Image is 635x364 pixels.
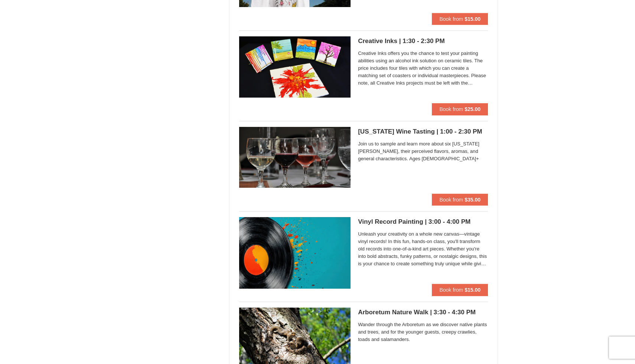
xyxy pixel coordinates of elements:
[239,217,351,289] img: 6619869-1728-44ab1a2b.png
[358,321,488,343] span: Wander through the Arboretum as we discover native plants and trees, and for the younger guests, ...
[358,309,488,316] h5: Arboretum Nature Walk | 3:30 - 4:30 PM
[465,287,481,293] strong: $15.00
[239,36,351,97] img: 6619869-1077-193cfc51.jpg
[465,106,481,112] strong: $25.00
[358,50,488,87] span: Creative Inks offers you the chance to test your painting abilities using an alcohol ink solution...
[358,140,488,163] span: Join us to sample and learn more about six [US_STATE][PERSON_NAME], their perceived flavors, arom...
[439,197,463,203] span: Book from
[432,13,488,25] button: Book from $15.00
[432,284,488,296] button: Book from $15.00
[358,37,488,45] h5: Creative Inks | 1:30 - 2:30 PM
[432,194,488,206] button: Book from $35.00
[358,128,488,135] h5: [US_STATE] Wine Tasting | 1:00 - 2:30 PM
[439,287,463,293] span: Book from
[439,16,463,22] span: Book from
[465,16,481,22] strong: $15.00
[239,127,351,188] img: 6619869-1096-9b064200.png
[439,106,463,112] span: Book from
[358,230,488,268] span: Unleash your creativity on a whole new canvas—vintage vinyl records! In this fun, hands-on class,...
[432,103,488,115] button: Book from $25.00
[465,197,481,203] strong: $35.00
[358,218,488,226] h5: Vinyl Record Painting | 3:00 - 4:00 PM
